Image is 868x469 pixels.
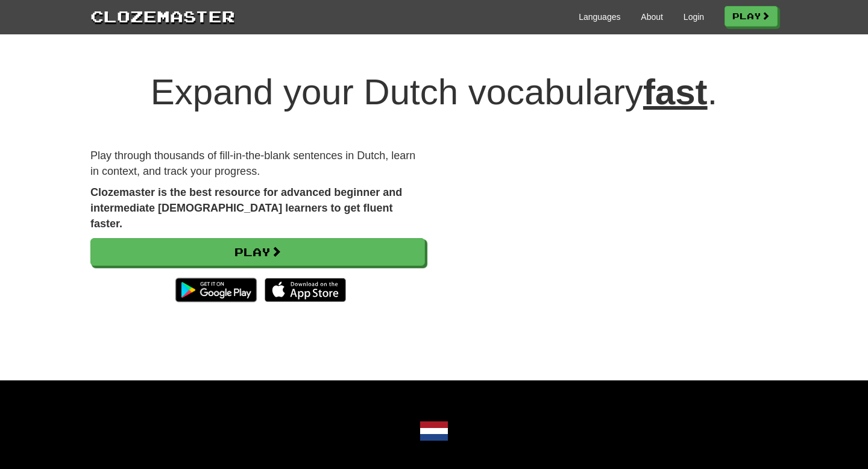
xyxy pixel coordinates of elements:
[641,11,663,23] a: About
[90,238,425,266] a: Play
[643,72,708,112] u: fast
[725,6,778,27] a: Play
[169,272,263,308] img: Get it on Google Play
[684,11,704,23] a: Login
[90,186,402,229] strong: Clozemaster is the best resource for advanced beginner and intermediate [DEMOGRAPHIC_DATA] learne...
[90,5,235,27] a: Clozemaster
[90,72,778,112] h1: Expand your Dutch vocabulary .
[90,148,425,179] p: Play through thousands of fill-in-the-blank sentences in Dutch, learn in context, and track your ...
[265,278,346,302] img: Download_on_the_App_Store_Badge_US-UK_135x40-25178aeef6eb6b83b96f5f2d004eda3bffbb37122de64afbaef7...
[579,11,620,23] a: Languages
